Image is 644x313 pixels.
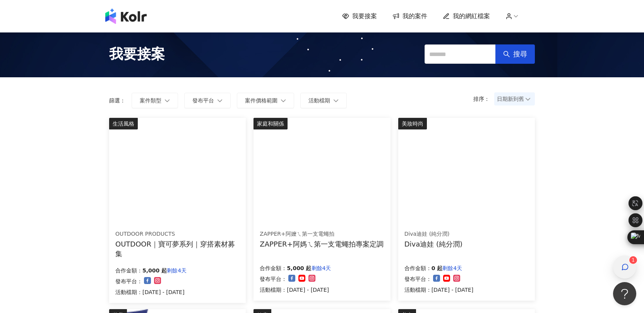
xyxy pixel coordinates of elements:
[613,282,636,305] iframe: Help Scout Beacon - Open
[260,239,383,249] div: ZAPPER+阿媽ㄟ第一支電蠅拍專案定調
[432,264,443,273] p: 0 起
[398,118,427,129] div: 美妝時尚
[442,264,462,273] p: 剩餘4天
[513,50,527,58] span: 搜尋
[109,97,125,104] p: 篩選：
[404,239,462,249] div: Diva迪娃 (純分潤)
[109,44,165,64] span: 我要接案
[115,266,142,275] p: 合作金額：
[473,96,494,102] p: 排序：
[404,285,474,294] p: 活動檔期：[DATE] - [DATE]
[105,9,147,24] img: logo
[497,93,532,105] span: 日期新到舊
[312,264,331,273] p: 剩餘4天
[300,93,347,108] button: 活動檔期
[404,230,462,238] div: Diva迪娃 (純分潤)
[140,97,161,104] span: 案件類型
[115,230,239,238] div: OUTDOOR PRODUCTS
[115,277,142,286] p: 發布平台：
[392,12,427,20] a: 我的案件
[109,118,138,129] div: 生活風格
[503,51,510,58] span: search
[352,12,377,20] span: 我要接案
[115,287,187,297] p: 活動檔期：[DATE] - [DATE]
[342,12,377,20] a: 我要接案
[167,266,187,275] p: 剩餘4天
[253,118,390,220] img: ZAPPER+阿媽ㄟ第一支電蠅拍專案定調
[402,12,427,20] span: 我的案件
[404,264,432,273] p: 合作金額：
[184,93,231,108] button: 發布平台
[132,93,178,108] button: 案件類型
[443,12,490,20] a: 我的網紅檔案
[260,274,287,284] p: 發布平台：
[192,97,214,104] span: 發布平台
[142,266,167,275] p: 5,000 起
[115,239,240,259] div: OUTDOOR｜寶可夢系列｜穿搭素材募集
[287,264,311,273] p: 5,000 起
[613,255,636,279] button: 1
[237,93,294,108] button: 案件價格範圍
[495,44,535,64] button: 搜尋
[245,97,277,104] span: 案件價格範圍
[109,118,245,220] img: 【OUTDOOR】寶可夢系列
[404,274,432,284] p: 發布平台：
[260,285,331,294] p: 活動檔期：[DATE] - [DATE]
[260,230,383,238] div: ZAPPER+阿嬤ㄟ第一支電蠅拍
[453,12,490,20] span: 我的網紅檔案
[260,264,287,273] p: 合作金額：
[308,97,330,104] span: 活動檔期
[398,118,534,220] img: Diva 神級修護組合
[253,118,288,129] div: 家庭和關係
